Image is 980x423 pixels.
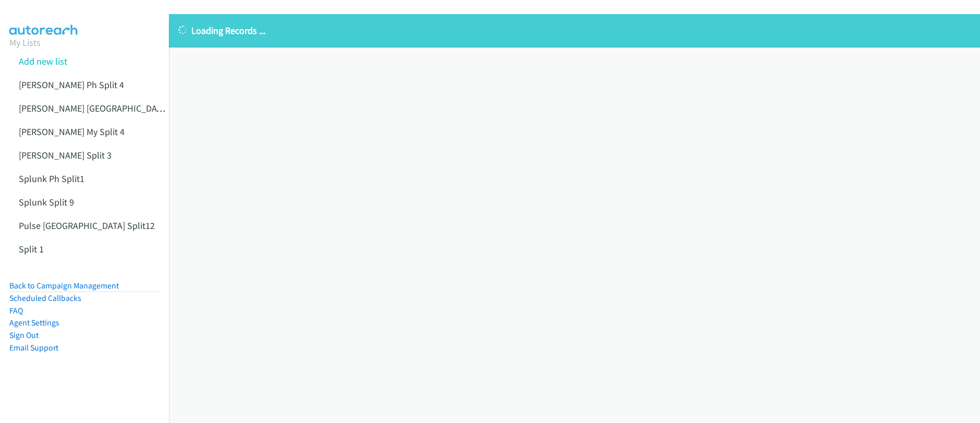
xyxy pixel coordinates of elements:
[19,126,125,138] a: [PERSON_NAME] My Split 4
[19,196,74,208] a: Splunk Split 9
[19,55,67,67] a: Add new list
[178,23,971,38] p: Loading Records ...
[9,330,39,340] a: Sign Out
[9,293,81,303] a: Scheduled Callbacks
[19,220,155,232] a: Pulse [GEOGRAPHIC_DATA] Split12
[19,149,112,161] a: [PERSON_NAME] Split 3
[9,318,59,328] a: Agent Settings
[9,37,41,49] a: My Lists
[19,243,44,255] a: Split 1
[19,173,84,185] a: Splunk Ph Split1
[9,343,58,353] a: Email Support
[19,79,124,91] a: [PERSON_NAME] Ph Split 4
[9,306,23,316] a: FAQ
[19,102,265,114] a: [PERSON_NAME] [GEOGRAPHIC_DATA] [GEOGRAPHIC_DATA] 11
[9,281,119,291] a: Back to Campaign Management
